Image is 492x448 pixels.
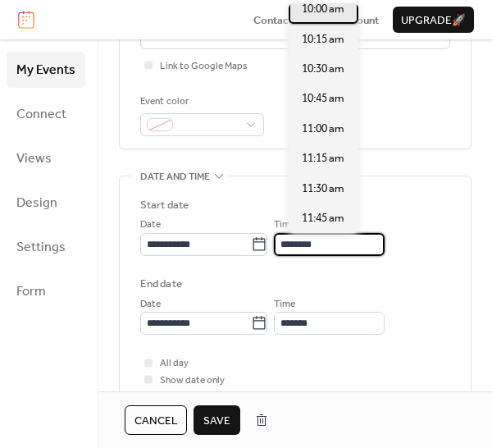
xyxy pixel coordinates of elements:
span: 10:30 am [302,61,344,77]
a: Form [7,273,85,309]
span: Settings [16,235,66,261]
span: Date [140,217,161,233]
img: logo [18,11,34,29]
button: Cancel [125,405,187,435]
span: Connect [16,102,66,128]
span: All day [160,355,189,372]
div: End date [140,276,182,292]
span: 11:00 am [302,121,344,137]
span: Hide end time [160,389,218,405]
span: Contact Us [253,12,307,29]
span: Date and time [140,169,210,185]
span: Time [274,217,295,233]
a: Contact Us [253,11,307,28]
span: 11:45 am [302,210,344,226]
span: Upgrade 🚀 [401,12,466,29]
span: Design [16,190,57,217]
span: Cancel [134,413,177,429]
button: Upgrade🚀 [393,7,474,33]
a: Views [7,140,85,176]
button: Save [194,405,240,435]
a: Connect [7,96,85,132]
span: 10:45 am [302,90,344,107]
div: Event color [140,94,261,110]
span: Time [274,296,295,313]
span: 11:30 am [302,181,344,197]
a: Settings [7,229,85,265]
span: Link to Google Maps [160,58,248,75]
span: Date [140,296,161,313]
span: 10:00 am [302,1,344,17]
span: Save [203,413,230,429]
span: 10:15 am [302,31,344,48]
span: 11:15 am [302,150,344,167]
a: Design [7,185,85,221]
a: My Events [7,52,85,88]
span: Views [16,146,52,172]
div: Start date [140,197,189,213]
span: Form [16,279,46,305]
span: Show date only [160,373,225,389]
span: My Events [16,57,75,84]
